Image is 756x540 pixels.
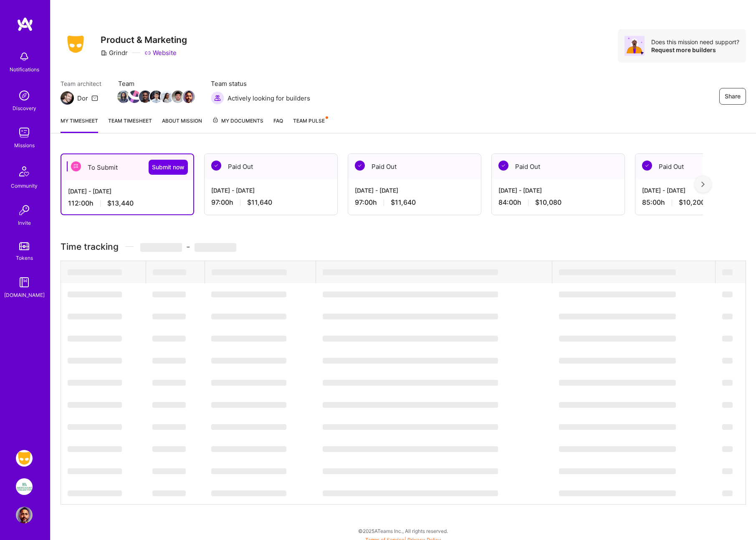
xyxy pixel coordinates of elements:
[16,124,33,141] img: teamwork
[701,181,705,187] img: right
[719,88,746,105] button: Share
[722,468,733,474] span: ‌
[391,198,416,207] span: $11,640
[61,241,746,252] h3: Time tracking
[722,490,733,496] span: ‌
[323,446,498,452] span: ‌
[211,446,286,452] span: ‌
[212,269,287,275] span: ‌
[11,181,38,190] div: Community
[68,490,122,496] span: ‌
[559,402,676,408] span: ‌
[211,402,286,408] span: ‌
[211,198,331,207] div: 97:00 h
[211,314,286,319] span: ‌
[211,358,286,364] span: ‌
[323,380,498,386] span: ‌
[211,380,286,386] span: ‌
[61,116,98,133] a: My timesheet
[535,198,561,207] span: $10,080
[722,291,733,297] span: ‌
[118,90,129,104] a: Team Member Avatar
[91,95,98,101] i: icon Mail
[152,380,186,386] span: ‌
[152,402,186,408] span: ‌
[152,336,186,342] span: ‌
[722,269,733,275] span: ‌
[323,269,498,275] span: ‌
[68,446,122,452] span: ‌
[212,116,263,126] span: My Documents
[61,33,91,55] img: Company Logo
[211,291,286,297] span: ‌
[61,79,101,88] span: Team architect
[625,36,645,56] img: Avatar
[211,424,286,430] span: ‌
[152,424,186,430] span: ‌
[642,161,652,171] img: Paid Out
[722,424,733,430] span: ‌
[149,160,188,175] button: Submit now
[293,116,327,133] a: Team Pulse
[101,50,107,56] i: icon CompanyGray
[153,269,186,275] span: ‌
[355,198,474,207] div: 97:00 h
[16,507,33,523] img: User Avatar
[10,65,39,74] div: Notifications
[107,199,134,208] span: $13,440
[211,468,286,474] span: ‌
[140,243,182,252] span: ‌
[498,198,618,207] div: 84:00 h
[722,336,733,342] span: ‌
[17,17,33,32] img: logo
[16,202,33,219] img: Invite
[4,291,45,299] div: [DOMAIN_NAME]
[61,91,74,105] img: Team Architect
[152,490,186,496] span: ‌
[68,424,122,430] span: ‌
[61,154,193,180] div: To Submit
[559,468,676,474] span: ‌
[101,48,128,57] div: Grindr
[152,358,186,364] span: ‌
[152,446,186,452] span: ‌
[323,468,498,474] span: ‌
[212,116,263,133] a: My Documents
[172,90,183,104] a: Team Member Avatar
[16,450,33,467] img: Grindr: Product & Marketing
[172,90,184,103] img: Team Member Avatar
[559,269,676,275] span: ‌
[323,291,498,297] span: ‌
[16,254,33,262] div: Tokens
[323,490,498,496] span: ‌
[498,161,508,171] img: Paid Out
[68,358,122,364] span: ‌
[725,92,741,100] span: Share
[492,154,625,179] div: Paid Out
[247,198,272,207] span: $11,640
[559,336,676,342] span: ‌
[117,90,130,103] img: Team Member Avatar
[68,468,122,474] span: ‌
[139,90,152,103] img: Team Member Avatar
[162,116,202,133] a: About Mission
[355,161,365,171] img: Paid Out
[559,446,676,452] span: ‌
[228,94,310,103] span: Actively looking for builders
[68,314,122,319] span: ‌
[152,468,186,474] span: ‌
[161,90,173,103] img: Team Member Avatar
[348,154,481,179] div: Paid Out
[211,91,224,105] img: Actively looking for builders
[68,269,122,275] span: ‌
[273,116,283,133] a: FAQ
[722,358,733,364] span: ‌
[293,118,325,124] span: Team Pulse
[323,402,498,408] span: ‌
[14,161,34,181] img: Community
[152,163,185,171] span: Submit now
[323,314,498,319] span: ‌
[14,507,35,523] a: User Avatar
[651,46,739,54] div: Request more builders
[722,314,733,319] span: ‌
